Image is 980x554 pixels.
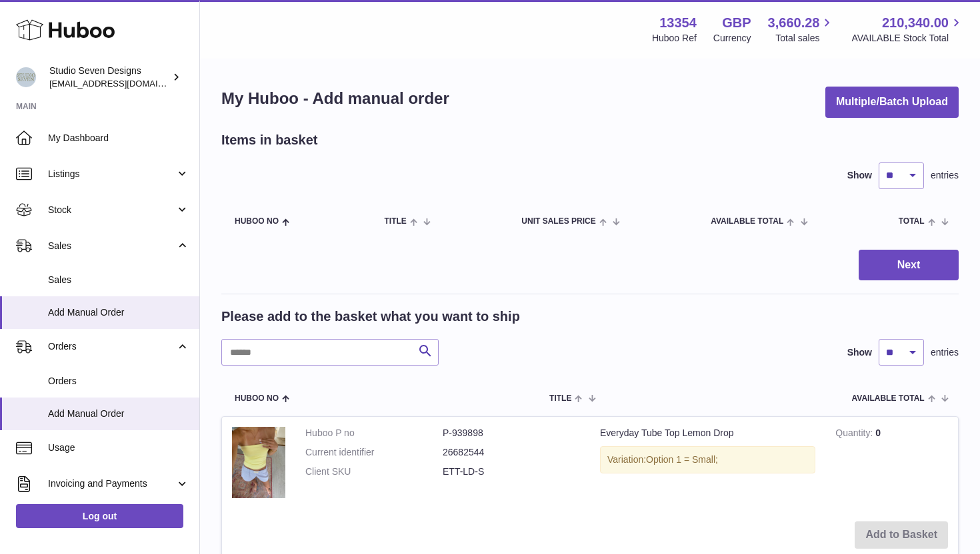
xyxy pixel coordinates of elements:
span: Total sales [775,32,835,45]
h2: Items in basket [221,131,318,149]
span: Title [384,217,406,226]
span: [EMAIL_ADDRESS][DOMAIN_NAME] [49,78,196,89]
h2: Please add to the basket what you want to ship [221,308,520,326]
span: Total [899,217,925,226]
dt: Current identifier [305,446,443,459]
img: Everyday Tube Top Lemon Drop [232,427,285,498]
span: Stock [48,204,175,216]
a: Log out [16,504,183,528]
div: Variation: [600,446,815,473]
span: Title [549,394,571,403]
strong: GBP [722,14,751,32]
dd: ETT-LD-S [443,465,580,478]
span: Add Manual Order [48,408,189,420]
a: 210,340.00 AVAILABLE Stock Total [851,14,964,45]
span: entries [931,346,959,359]
div: Huboo Ref [652,32,697,45]
span: Sales [48,274,189,286]
span: Invoicing and Payments [48,477,175,490]
label: Show [847,346,872,359]
a: 3,660.28 Total sales [768,14,835,45]
span: Option 1 = Small; [646,454,718,465]
span: Listings [48,168,175,180]
button: Multiple/Batch Upload [825,87,959,118]
dd: P-939898 [443,427,580,439]
div: Currency [713,32,751,45]
button: Next [859,250,959,281]
span: Add Manual Order [48,306,189,319]
span: Unit Sales Price [521,217,595,226]
span: AVAILABLE Total [852,394,925,403]
span: AVAILABLE Total [711,217,783,226]
span: Orders [48,340,175,353]
span: AVAILABLE Stock Total [851,32,964,45]
dd: 26682544 [443,446,580,459]
td: Everyday Tube Top Lemon Drop [590,417,825,511]
span: Orders [48,375,189,388]
td: 0 [825,417,958,511]
span: My Dashboard [48,132,189,144]
div: Studio Seven Designs [49,65,169,90]
strong: Quantity [835,427,875,441]
span: Usage [48,441,189,454]
img: contact.studiosevendesigns@gmail.com [16,67,36,87]
span: Huboo no [235,394,279,403]
span: 210,340.00 [882,14,949,32]
h1: My Huboo - Add manual order [221,88,449,109]
span: 3,660.28 [768,14,820,32]
dt: Client SKU [305,465,443,478]
span: Huboo no [235,217,279,226]
span: entries [931,169,959,182]
dt: Huboo P no [305,427,443,439]
span: Sales [48,240,175,252]
strong: 13354 [659,14,697,32]
label: Show [847,169,872,182]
